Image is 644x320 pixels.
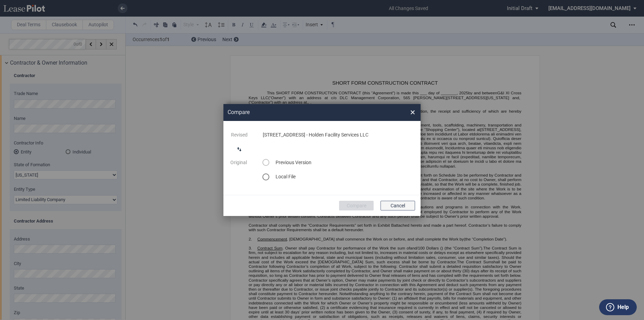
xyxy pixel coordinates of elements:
[276,160,311,165] span: Previous Version
[230,160,247,165] span: Original
[232,142,246,156] button: switch comparison direction
[228,109,384,116] h2: Compare
[339,201,374,210] button: Compare
[617,303,629,312] label: Help
[223,104,421,216] md-dialog: Compare × ...
[231,132,248,138] span: Revised
[262,159,268,166] md-radio-button: select previous version
[410,107,415,118] span: ×
[381,201,415,210] button: Cancel
[276,174,296,179] span: Local File
[263,132,368,138] span: [STREET_ADDRESS] - Holden Facility Services LLC
[262,173,268,180] md-radio-button: select word doc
